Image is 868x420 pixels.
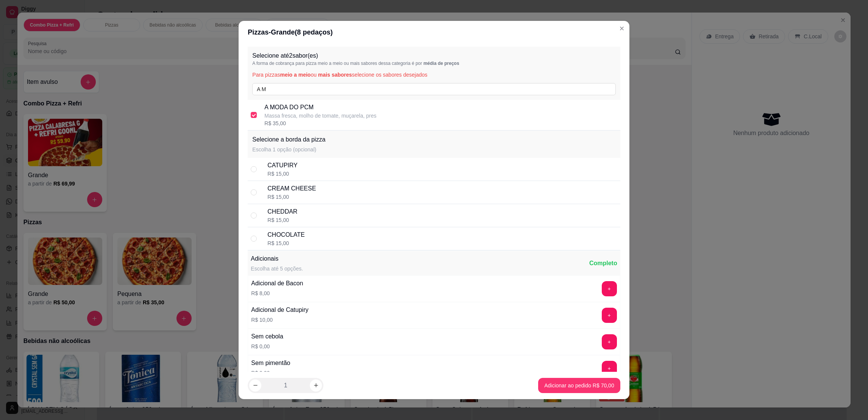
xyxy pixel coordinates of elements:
[267,161,297,170] div: CATUPIRY
[252,60,615,66] p: A forma de cobrança para pizza meio a meio ou mais sabores dessa categoria é por
[251,305,308,315] div: Adicional de Catupiry
[249,379,261,392] button: decrease-product-quantity
[264,112,376,120] p: Massa fresca, molho de tomate, muçarela, pres
[602,334,617,349] button: add
[251,289,303,297] div: R$ 8,00
[602,308,617,323] button: add
[251,359,290,368] div: Sem pimentão
[251,265,303,272] div: Escolha até 5 opções.
[267,193,316,201] div: R$ 15,00
[267,239,304,247] div: R$ 15,00
[267,184,316,193] div: CREAM CHEESE
[248,27,620,38] div: Pizzas - Grande ( 8 pedaços)
[252,71,615,79] p: Para pizzas ou selecione os sabores desejados
[280,72,311,78] span: meio a meio
[589,259,617,268] div: Completo
[267,216,297,224] div: R$ 15,00
[251,316,308,324] div: R$ 10,00
[267,170,297,178] div: R$ 15,00
[251,343,283,350] div: R$ 0,00
[602,361,617,376] button: add
[251,369,290,377] div: R$ 0,00
[252,83,615,95] input: Pesquise pelo nome do sabor
[251,332,283,341] div: Sem cebola
[538,378,620,393] button: Adicionar ao pedido R$ 70,00
[267,230,304,239] div: CHOCOLATE
[616,22,628,35] button: Close
[264,120,376,127] div: R$ 35,00
[264,103,376,112] p: A MODA DO PCM
[252,146,325,153] p: Escolha 1 opção (opcional)
[602,281,617,296] button: add
[267,207,297,216] div: CHEDDAR
[251,254,303,263] div: Adicionais
[251,279,303,288] div: Adicional de Bacon
[318,72,352,78] span: mais sabores
[310,379,322,392] button: increase-product-quantity
[252,51,615,60] p: Selecione até 2 sabor(es)
[423,61,459,66] span: média de preços
[252,135,325,144] p: Selecione a borda da pizza
[284,381,287,390] p: 1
